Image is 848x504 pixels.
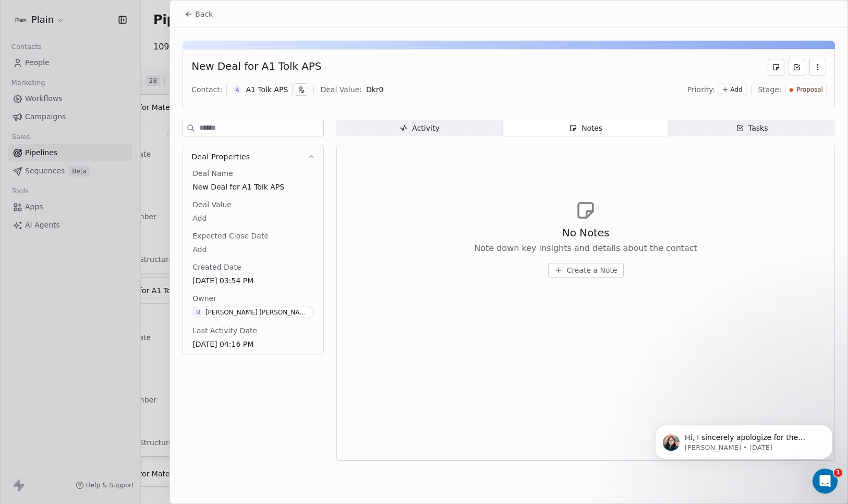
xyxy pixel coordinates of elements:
[190,325,259,336] span: Last Activity Date
[233,85,242,94] span: A
[192,275,314,286] span: [DATE] 03:54 PM
[567,265,617,275] span: Create a Note
[192,244,314,255] span: Add
[758,84,781,95] span: Stage:
[195,9,213,19] span: Back
[178,5,219,23] button: Back
[190,262,243,272] span: Created Date
[191,152,250,162] span: Deal Properties
[399,123,439,134] div: Activity
[246,84,288,95] div: A1 Tolk APS
[190,199,234,210] span: Deal Value
[796,85,823,94] span: Proposal
[183,168,323,355] div: Deal Properties
[192,182,314,192] span: New Deal for A1 Tolk APS
[196,308,200,317] div: D
[834,469,842,477] span: 1
[548,263,624,278] button: Create a Note
[192,213,314,223] span: Add
[474,242,697,255] span: Note down key insights and details about the contact
[191,59,321,75] div: New Deal for A1 Tolk APS
[190,168,235,179] span: Deal Name
[366,85,384,94] span: Dkr 0
[731,85,743,94] span: Add
[687,84,716,95] span: Priority:
[190,231,271,241] span: Expected Close Date
[639,403,848,476] iframe: Intercom notifications message
[183,145,323,168] button: Deal Properties
[192,339,314,349] span: [DATE] 04:16 PM
[205,309,309,316] div: [PERSON_NAME] [PERSON_NAME]
[562,225,610,240] span: No Notes
[191,84,222,95] div: Contact:
[813,469,838,494] iframe: Intercom live chat
[190,293,219,304] span: Owner
[320,84,361,95] div: Deal Value:
[736,123,768,134] div: Tasks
